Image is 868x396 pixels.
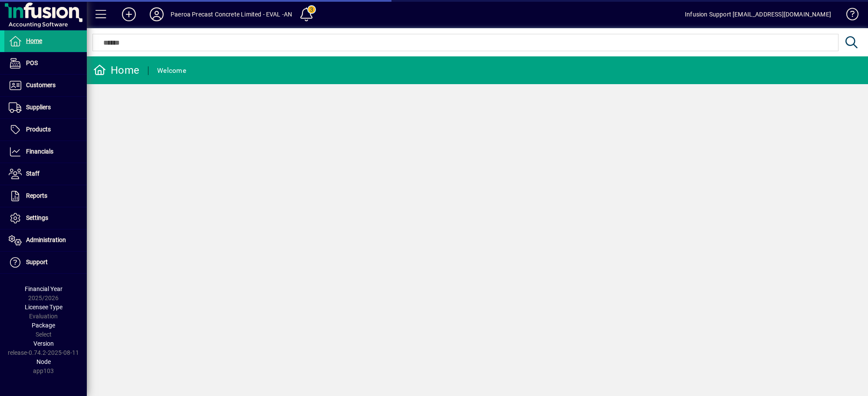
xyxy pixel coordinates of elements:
button: Add [115,7,143,22]
a: Support [4,252,87,273]
span: Staff [26,170,39,177]
span: Reports [26,192,47,199]
span: Financial Year [25,285,62,292]
a: Suppliers [4,97,87,118]
span: Products [26,126,51,133]
span: Licensee Type [25,304,62,311]
div: Paeroa Precast Concrete Limited - EVAL -AN [171,7,292,21]
div: Home [93,63,139,77]
span: Node [36,358,51,365]
a: Staff [4,163,87,185]
button: Profile [143,7,171,22]
a: Settings [4,207,87,229]
span: Financials [26,148,53,155]
a: Reports [4,185,87,207]
span: Settings [26,214,48,221]
span: Version [33,340,54,347]
a: Knowledge Base [840,2,857,30]
a: POS [4,52,87,74]
span: Home [26,37,42,44]
span: POS [26,59,38,66]
div: Infusion Support [EMAIL_ADDRESS][DOMAIN_NAME] [685,7,831,21]
a: Customers [4,75,87,96]
span: Suppliers [26,104,51,111]
a: Products [4,119,87,141]
span: Support [26,259,48,265]
span: Package [32,322,55,329]
span: Administration [26,236,66,243]
span: Customers [26,82,56,88]
a: Financials [4,141,87,163]
a: Administration [4,229,87,251]
div: Welcome [157,64,186,78]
